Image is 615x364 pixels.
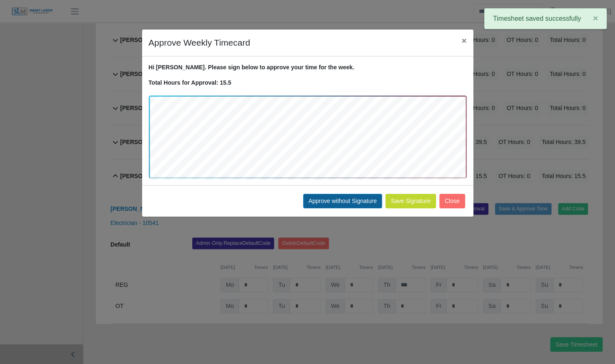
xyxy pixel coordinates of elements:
span: × [461,36,466,45]
button: Close [439,194,465,208]
button: Approve without Signature [303,194,382,208]
strong: Total Hours for Approval: 15.5 [149,79,231,86]
span: × [593,13,598,23]
button: Close [455,29,473,51]
button: Save Signature [385,194,436,208]
h4: Approve Weekly Timecard [149,36,250,49]
strong: Hi [PERSON_NAME]. Please sign below to approve your time for the week. [149,64,355,71]
div: Timesheet saved successfully [484,8,607,29]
